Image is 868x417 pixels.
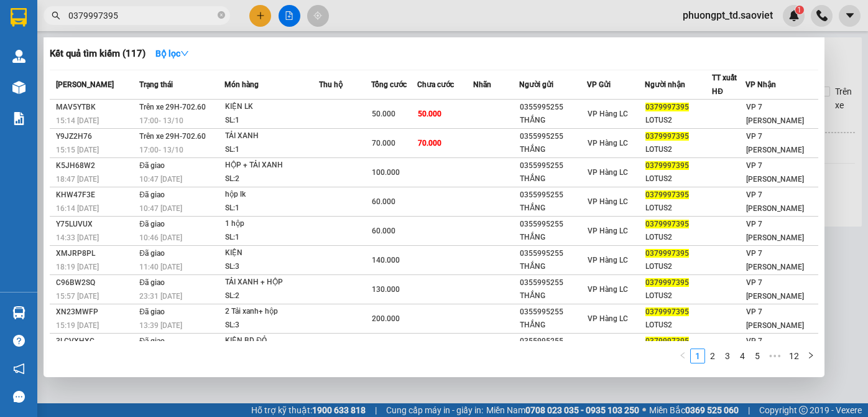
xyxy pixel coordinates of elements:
span: 15:15 [DATE] [56,146,99,154]
span: VP Nhận [746,80,776,89]
span: 130.000 [372,285,400,294]
span: VP 7 [PERSON_NAME] [746,220,804,242]
span: 15:19 [DATE] [56,321,99,330]
div: SL: 1 [225,202,318,215]
img: solution-icon [12,112,25,125]
div: 0355995255 [520,159,586,172]
li: 4 [735,349,750,363]
div: 0355995255 [520,101,586,114]
span: 60.000 [372,197,395,206]
span: 140.000 [372,256,400,265]
li: 1 [690,349,705,363]
div: KHW47F3E [56,189,136,202]
span: 100.000 [372,168,400,177]
span: VP Hàng LC [588,139,628,148]
span: Đã giao [139,278,165,287]
div: hộp lk [225,188,318,202]
span: 0379997395 [645,132,689,141]
span: 70.000 [418,139,441,148]
div: THẮNG [520,231,586,244]
span: 0379997395 [645,249,689,258]
button: right [803,349,818,363]
span: 17:00 - 13/10 [139,116,183,125]
span: TT xuất HĐ [712,73,737,96]
span: 50.000 [372,110,395,118]
div: SL: 1 [225,114,318,128]
span: Trên xe 29H-702.60 [139,132,206,141]
span: Tổng cước [371,80,407,89]
span: VP Hàng LC [588,256,628,265]
span: VP 7 [PERSON_NAME] [746,161,804,184]
li: Next 5 Pages [765,349,785,363]
a: 12 [785,349,803,363]
div: 0355995255 [520,247,586,260]
span: 50.000 [418,110,441,118]
div: 0355995255 [520,130,586,143]
span: down [180,49,189,58]
span: VP 7 [PERSON_NAME] [746,307,804,330]
span: ••• [765,349,785,363]
img: warehouse-icon [12,50,25,63]
div: THẮNG [520,202,586,215]
img: warehouse-icon [12,306,25,319]
li: 12 [785,349,803,363]
span: 10:47 [DATE] [139,175,182,184]
div: LOTUS2 [645,289,711,302]
span: VP 7 [PERSON_NAME] [746,132,804,154]
span: Thu hộ [319,80,343,89]
span: Trạng thái [139,80,173,89]
span: 0379997395 [645,161,689,170]
a: 1 [691,349,704,363]
span: VP Hàng LC [588,314,628,323]
div: Y75LUVUX [56,218,136,231]
span: VP Hàng LC [588,227,628,235]
li: 3 [720,349,735,363]
span: 0379997395 [645,307,689,316]
span: Đã giao [139,307,165,316]
span: VP Hàng LC [588,110,628,118]
img: warehouse-icon [12,81,25,94]
div: THẮNG [520,172,586,185]
span: Đã giao [139,161,165,170]
span: [PERSON_NAME] [56,80,114,89]
div: SL: 2 [225,172,318,186]
span: VP Hàng LC [588,285,628,294]
li: 5 [750,349,765,363]
span: VP 7 [PERSON_NAME] [746,190,804,213]
a: 4 [736,349,749,363]
span: 0379997395 [645,220,689,228]
div: Y9JZ2H76 [56,130,136,143]
div: MAV5YTBK [56,101,136,114]
span: 70.000 [372,139,395,148]
span: 0379997395 [645,337,689,345]
div: KIỆN BD ĐỎ [225,334,318,348]
span: message [13,391,25,403]
div: TẢI XANH [225,129,318,143]
span: VP 7 [PERSON_NAME] [746,278,804,301]
span: 16:14 [DATE] [56,204,99,213]
div: THẮNG [520,319,586,332]
span: 18:47 [DATE] [56,175,99,184]
button: left [675,349,690,363]
div: SL: 3 [225,260,318,274]
span: 0379997395 [645,278,689,287]
span: Người nhận [645,80,685,89]
li: 2 [705,349,720,363]
span: 200.000 [372,314,400,323]
div: LOTUS2 [645,143,711,156]
div: 0355995255 [520,189,586,202]
span: question-circle [13,335,25,347]
span: Đã giao [139,190,165,199]
span: VP Hàng LC [588,168,628,177]
span: Đã giao [139,220,165,228]
div: TẢI XANH + HỘP [225,276,318,289]
div: 3LCVXHXC [56,335,136,348]
strong: Bộ lọc [155,49,189,59]
span: VP 7 [PERSON_NAME] [746,249,804,271]
span: VP 7 [PERSON_NAME] [746,103,804,125]
div: THẮNG [520,143,586,156]
li: Next Page [803,349,818,363]
div: C96BW2SQ [56,276,136,289]
div: 0355995255 [520,335,586,348]
div: LOTUS2 [645,231,711,244]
